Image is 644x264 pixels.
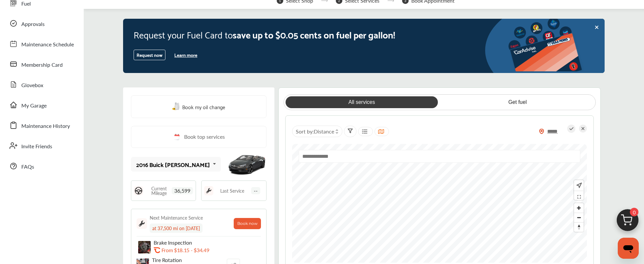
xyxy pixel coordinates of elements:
img: steering_logo [134,186,143,195]
span: Request your Fuel Card to [134,26,233,42]
a: Book my oil change [172,102,225,111]
span: Maintenance History [21,122,70,131]
span: Book top services [184,133,225,141]
button: Request now [134,50,165,60]
span: save up to $0.05 cents on fuel per gallon! [233,26,395,42]
a: Maintenance History [6,117,77,134]
a: Approvals [6,15,77,32]
span: Maintenance Schedule [21,40,74,49]
span: Glovebox [21,81,43,90]
img: brake-inspection-thumb.jpg [138,241,151,253]
a: Get fuel [441,96,593,108]
button: Zoom out [574,213,584,222]
iframe: Button to launch messaging window [618,238,639,259]
button: Zoom in [574,203,584,213]
span: Approvals [21,20,45,29]
div: 2016 Buick [PERSON_NAME] [136,161,210,168]
span: Reset bearing to north [574,223,584,232]
span: Invite Friends [21,142,52,151]
a: FAQs [6,157,77,175]
span: Book my oil change [182,102,225,111]
img: maintenance_logo [137,218,147,229]
a: My Garage [6,96,77,113]
img: oil-change.e5047c97.svg [172,103,181,111]
span: Current Mileage [146,186,172,195]
a: Membership Card [6,56,77,73]
a: Invite Friends [6,137,77,154]
img: cal_icon.0803b883.svg [172,133,181,141]
img: border-line.da1032d4.svg [137,236,261,236]
span: -- [251,187,260,194]
span: 36,599 [172,187,193,194]
div: at 37,500 mi on [DATE] [150,224,203,233]
button: Reset bearing to north [574,222,584,232]
canvas: Map [292,144,587,263]
img: mobile_11131_st0640_046.jpg [227,150,267,179]
span: Membership Card [21,61,63,69]
button: Book now [234,218,261,229]
img: maintenance_logo [204,186,213,195]
div: Next Maintenance Service [150,214,203,221]
img: cart_icon.3d0951e8.svg [612,206,643,238]
p: From $18.15 - $34.49 [161,247,209,253]
span: 0 [630,208,638,216]
img: recenter.ce011a49.svg [575,182,582,189]
p: Brake Inspection [154,239,226,246]
a: Book top services [131,126,267,148]
button: Learn more [172,50,200,60]
span: Last Service [220,188,244,193]
a: Maintenance Schedule [6,35,77,52]
img: location_vector_orange.38f05af8.svg [539,129,544,134]
span: Distance [314,128,334,135]
a: All services [286,96,438,108]
span: FAQs [21,163,34,171]
a: Glovebox [6,76,77,93]
span: My Garage [21,102,47,110]
span: Sort by : [296,128,334,135]
p: Tire Rotation [152,257,224,263]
